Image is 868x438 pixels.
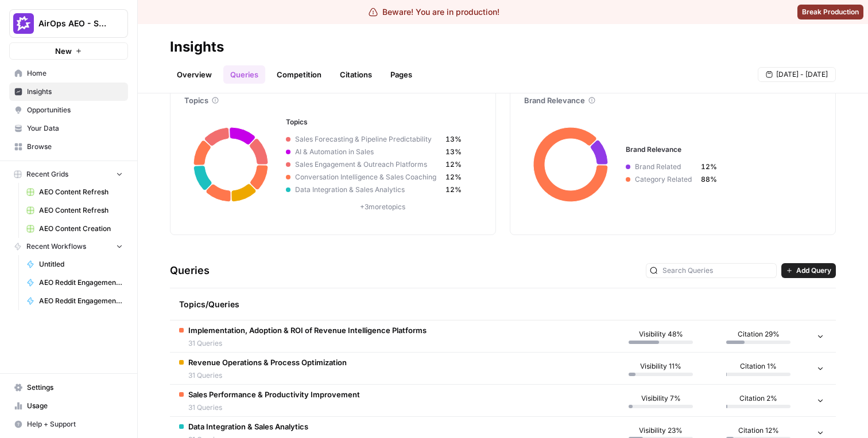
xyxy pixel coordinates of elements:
div: Brand Relevance [524,95,821,106]
input: Search Queries [662,265,773,276]
a: Your Data [9,119,128,138]
span: Visibility 48% [639,329,683,339]
span: [DATE] - [DATE] [776,69,828,80]
span: AEO Reddit Engagement - Fork [39,296,123,306]
a: AEO Content Refresh [21,201,128,220]
a: Insights [9,83,128,101]
a: Settings [9,378,128,397]
span: Citation 2% [739,393,777,404]
a: Opportunities [9,101,128,119]
a: Home [9,64,128,83]
a: Queries [223,65,265,84]
button: [DATE] - [DATE] [758,67,836,82]
span: 12% [701,162,717,172]
a: AEO Content Creation [21,220,128,238]
span: 31 Queries [188,402,360,413]
span: Conversation Intelligence & Sales Coaching [290,172,445,182]
span: 12% [445,185,462,195]
span: AirOps AEO - Single Brand (Gong) [38,18,108,29]
span: Insights [27,87,123,97]
button: Help + Support [9,415,128,433]
span: Citation 12% [738,425,779,436]
span: Recent Workflows [26,241,86,252]
a: Overview [170,65,219,84]
span: Settings [27,382,123,393]
button: Recent Workflows [9,238,128,255]
button: New [9,42,128,60]
span: 31 Queries [188,370,347,381]
span: 12% [445,159,462,170]
span: Implementation, Adoption & ROI of Revenue Intelligence Platforms [188,324,427,336]
span: Your Data [27,123,123,134]
span: 12% [445,172,462,182]
span: New [55,45,72,57]
span: Data Integration & Sales Analytics [188,421,308,432]
span: Sales Engagement & Outreach Platforms [290,159,445,170]
div: Insights [170,38,224,56]
a: Citations [333,65,379,84]
span: Visibility 23% [639,425,683,436]
span: Brand Related [630,162,701,172]
span: Help + Support [27,419,123,429]
a: AEO Content Refresh [21,183,128,201]
span: 88% [701,174,717,185]
button: Workspace: AirOps AEO - Single Brand (Gong) [9,9,128,38]
span: AEO Content Refresh [39,205,123,216]
span: 31 Queries [188,338,427,349]
p: + 3 more topics [286,202,479,212]
div: Topics/Queries [179,288,603,320]
img: AirOps AEO - Single Brand (Gong) Logo [13,13,34,34]
span: Visibility 7% [641,393,681,404]
span: 13% [445,147,462,157]
a: Untitled [21,255,128,273]
span: Usage [27,401,123,411]
span: Visibility 11% [640,361,681,371]
span: Break Production [802,7,859,17]
button: Add Query [781,263,836,278]
span: Sales Performance & Productivity Improvement [188,389,360,400]
span: Recent Grids [26,169,68,179]
a: Browse [9,138,128,156]
h3: Topics [286,117,479,127]
button: Recent Grids [9,166,128,183]
button: Break Production [797,5,863,19]
span: AEO Content Creation [39,224,123,234]
span: Sales Forecasting & Pipeline Predictability [290,134,445,144]
div: Topics [184,95,482,106]
h3: Brand Relevance [626,144,819,155]
span: Untitled [39,259,123,269]
a: Competition [270,65,328,84]
span: Category Related [630,174,701,185]
span: Data Integration & Sales Analytics [290,185,445,195]
span: Opportunities [27,105,123,115]
a: Pages [383,65,419,84]
h3: Queries [170,263,210,279]
div: Beware! You are in production! [369,6,499,18]
span: 13% [445,134,462,144]
span: Citation 1% [740,361,777,371]
a: Usage [9,397,128,415]
a: AEO Reddit Engagement - Fork [21,273,128,292]
span: AEO Reddit Engagement - Fork [39,277,123,288]
span: AI & Automation in Sales [290,147,445,157]
span: Revenue Operations & Process Optimization [188,357,347,368]
span: Home [27,68,123,79]
span: Citation 29% [738,329,780,339]
span: Browse [27,142,123,152]
span: AEO Content Refresh [39,187,123,197]
span: Add Query [796,265,831,276]
a: AEO Reddit Engagement - Fork [21,292,128,310]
